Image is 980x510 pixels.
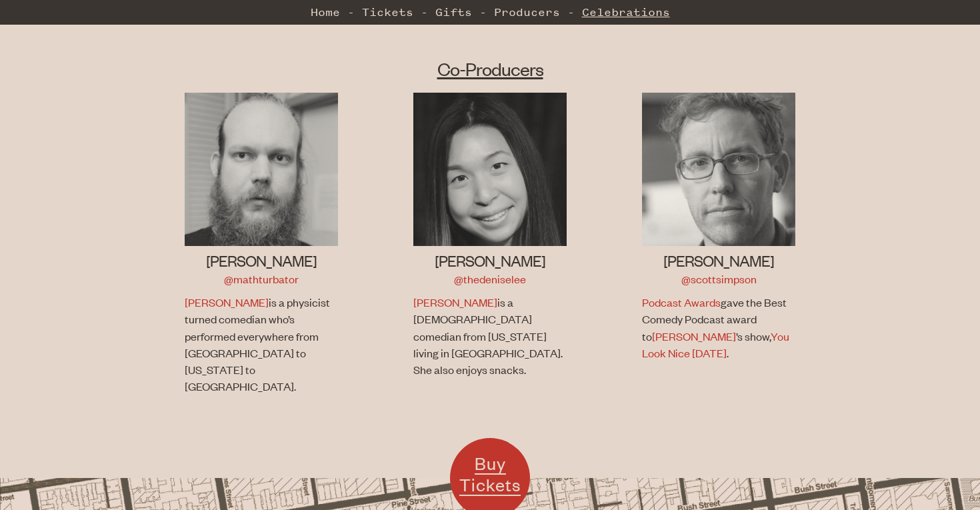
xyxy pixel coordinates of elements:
[681,271,757,286] a: @scottsimpson
[185,294,335,395] p: is a physicist turned comedian who’s performed everywhere from [GEOGRAPHIC_DATA] to [US_STATE] to...
[224,271,299,286] a: @mathturbator
[642,294,792,361] p: gave the Best Comedy Podcast award to ’s show, .
[413,93,567,246] img: Denise Lee
[454,271,526,286] a: @thedeniselee
[185,93,338,246] img: Jon Allen
[459,452,521,495] span: Buy Tickets
[147,57,833,81] h2: Co-Producers
[642,93,795,246] img: Scott Simpson
[413,294,563,378] p: is a [DEMOGRAPHIC_DATA] comedian from [US_STATE] living in [GEOGRAPHIC_DATA]. She also enjoys sna...
[185,295,269,309] a: [PERSON_NAME]
[642,329,789,360] a: You Look Nice [DATE]
[413,250,567,271] h3: [PERSON_NAME]
[642,295,721,309] a: Podcast Awards
[413,295,497,309] a: [PERSON_NAME]
[652,329,736,343] a: [PERSON_NAME]
[185,250,338,271] h3: [PERSON_NAME]
[642,250,795,271] h3: [PERSON_NAME]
